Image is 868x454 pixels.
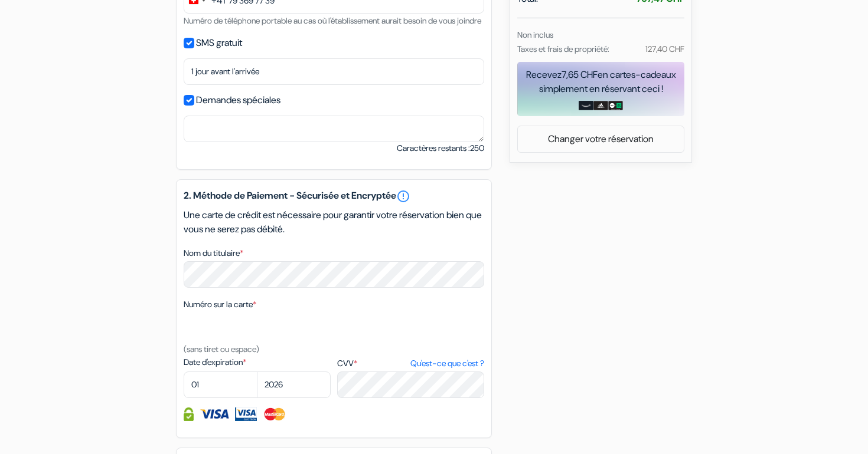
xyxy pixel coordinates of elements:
[470,143,484,153] span: 250
[562,68,598,81] span: 7,65 CHF
[196,35,242,51] label: SMS gratuit
[517,44,609,54] small: Taxes et frais de propriété:
[184,344,259,354] small: (sans tiret ou espace)
[184,356,331,369] label: Date d'expiration
[593,101,608,110] img: adidas-card.png
[184,189,484,203] h5: 2. Méthode de Paiement - Sécurisée et Encryptée
[518,128,684,150] a: Changer votre réservation
[184,15,481,26] small: Numéro de téléphone portable au cas où l'établissement aurait besoin de vous joindre
[200,407,229,421] img: Visa
[517,68,684,96] div: Recevez en cartes-cadeaux simplement en réservant ceci !
[579,101,593,110] img: amazon-card-no-text.png
[517,29,553,40] small: Non inclus
[196,92,280,108] label: Demandes spéciales
[337,357,484,370] label: CVV
[608,101,623,110] img: uber-uber-eats-card.png
[184,247,243,259] label: Nom du titulaire
[184,407,194,421] img: Information de carte de crédit entièrement encryptée et sécurisée
[184,208,484,236] p: Une carte de crédit est nécessaire pour garantir votre réservation bien que vous ne serez pas déb...
[235,407,256,421] img: Visa Electron
[397,142,484,154] small: Caractères restants :
[645,44,684,54] small: 127,40 CHF
[184,298,256,311] label: Numéro sur la carte
[263,407,287,421] img: Master Card
[410,357,484,370] a: Qu'est-ce que c'est ?
[396,189,410,203] a: error_outline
